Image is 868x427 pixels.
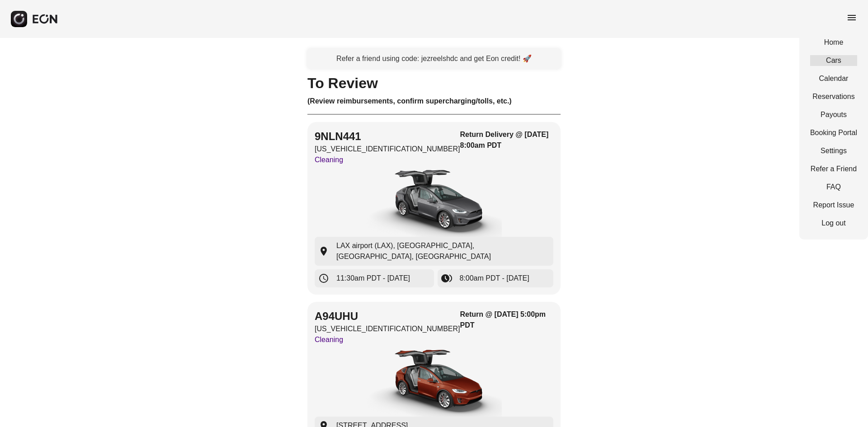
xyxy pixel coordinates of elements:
[459,273,529,284] span: 8:00am PDT - [DATE]
[810,127,857,138] a: Booking Portal
[307,78,561,89] h1: To Review
[366,169,502,237] img: car
[315,334,460,345] p: Cleaning
[810,164,857,174] a: Refer a Friend
[315,129,460,144] h2: 9NLN441
[315,309,460,324] h2: A94UHU
[315,324,460,334] p: [US_VEHICLE_IDENTIFICATION_NUMBER]
[810,218,857,229] a: Log out
[315,144,460,155] p: [US_VEHICLE_IDENTIFICATION_NUMBER]
[307,49,561,69] a: Refer a friend using code: jezreelshdc and get Eon credit! 🚀
[318,273,329,284] span: schedule
[441,273,452,284] span: browse_gallery
[366,349,502,417] img: car
[810,182,857,192] a: FAQ
[810,37,857,48] a: Home
[460,309,553,331] h3: Return @ [DATE] 5:00pm PDT
[810,145,857,156] a: Settings
[810,109,857,120] a: Payouts
[336,240,550,262] span: LAX airport (LAX), [GEOGRAPHIC_DATA], [GEOGRAPHIC_DATA], [GEOGRAPHIC_DATA]
[315,155,460,165] p: Cleaning
[810,73,857,84] a: Calendar
[318,246,329,257] span: location_on
[846,12,857,23] span: menu
[810,91,857,102] a: Reservations
[336,273,410,284] span: 11:30am PDT - [DATE]
[307,122,561,295] button: 9NLN441[US_VEHICLE_IDENTIFICATION_NUMBER]CleaningReturn Delivery @ [DATE] 8:00am PDTcarLAX airpor...
[307,96,561,107] h3: (Review reimbursements, confirm supercharging/tolls, etc.)
[460,129,553,151] h3: Return Delivery @ [DATE] 8:00am PDT
[810,55,857,66] a: Cars
[810,200,857,211] a: Report Issue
